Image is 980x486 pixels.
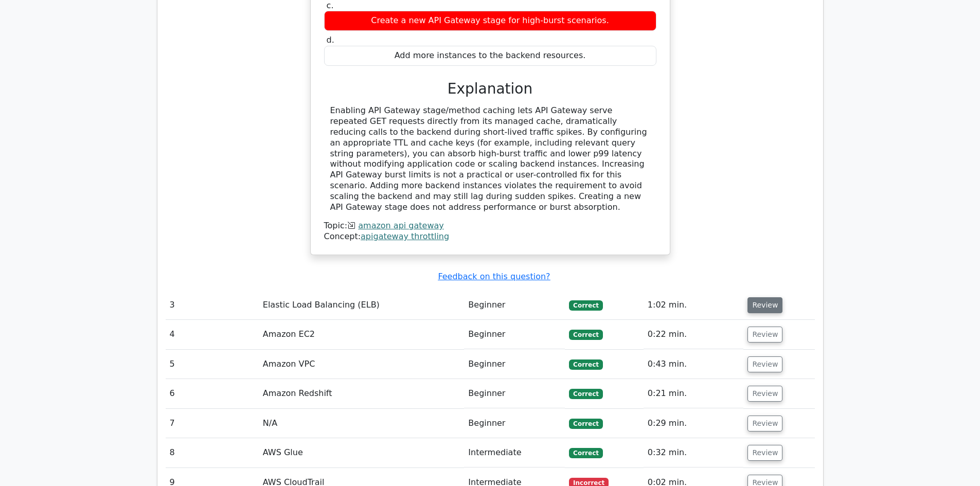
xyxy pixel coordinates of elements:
[330,105,650,212] div: Enabling API Gateway stage/method caching lets API Gateway serve repeated GET requests directly f...
[644,409,744,438] td: 0:29 min.
[324,221,656,231] div: Topic:
[464,438,565,467] td: Intermediate
[569,330,602,340] span: Correct
[569,389,602,399] span: Correct
[569,300,602,311] span: Correct
[464,291,565,320] td: Beginner
[644,379,744,408] td: 0:21 min.
[361,231,449,241] a: apigateway throttling
[259,320,465,349] td: Amazon EC2
[644,291,744,320] td: 1:02 min.
[569,448,602,458] span: Correct
[166,379,259,408] td: 6
[259,438,465,467] td: AWS Glue
[324,46,656,66] div: Add more instances to the backend resources.
[747,297,782,313] button: Review
[166,291,259,320] td: 3
[464,350,565,379] td: Beginner
[166,438,259,467] td: 8
[166,409,259,438] td: 7
[644,350,744,379] td: 0:43 min.
[259,379,465,408] td: Amazon Redshift
[644,320,744,349] td: 0:22 min.
[747,386,782,402] button: Review
[569,419,602,429] span: Correct
[324,231,656,242] div: Concept:
[569,359,602,370] span: Correct
[747,356,782,372] button: Review
[464,409,565,438] td: Beginner
[327,1,334,10] span: c.
[330,80,650,98] h3: Explanation
[747,416,782,431] button: Review
[747,327,782,343] button: Review
[464,379,565,408] td: Beginner
[324,11,656,31] div: Create a new API Gateway stage for high-burst scenarios.
[327,35,334,45] span: d.
[358,221,444,230] a: amazon api gateway
[438,272,550,281] a: Feedback on this question?
[259,409,465,438] td: N/A
[747,445,782,461] button: Review
[166,320,259,349] td: 4
[166,350,259,379] td: 5
[464,320,565,349] td: Beginner
[644,438,744,467] td: 0:32 min.
[259,291,465,320] td: Elastic Load Balancing (ELB)
[259,350,465,379] td: Amazon VPC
